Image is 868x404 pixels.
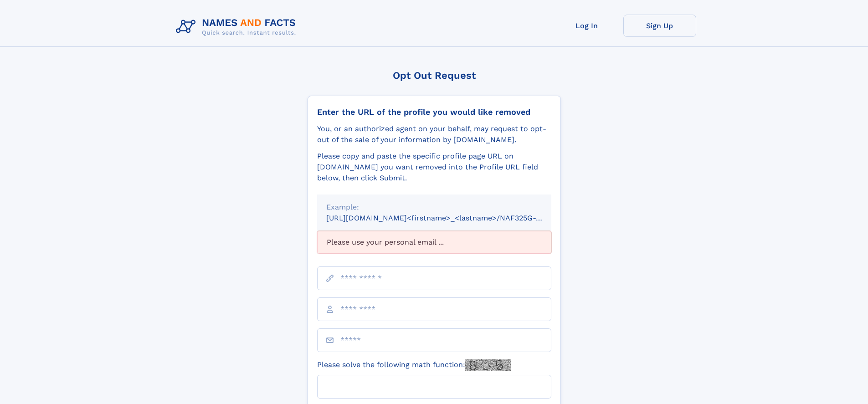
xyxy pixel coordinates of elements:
div: You, or an authorized agent on your behalf, may request to opt-out of the sale of your informatio... [317,123,551,145]
div: Please use your personal email ... [317,231,551,254]
img: Logo Names and Facts [172,15,303,39]
div: Example: [326,202,542,213]
div: Enter the URL of the profile you would like removed [317,107,551,117]
a: Sign Up [623,15,696,37]
div: Please copy and paste the specific profile page URL on [DOMAIN_NAME] you want removed into the Pr... [317,151,551,184]
label: Please solve the following math function: [317,359,511,371]
div: Opt Out Request [308,70,561,81]
a: Log In [550,15,623,37]
small: [URL][DOMAIN_NAME]<firstname>_<lastname>/NAF325G-xxxxxxxx [326,214,569,222]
